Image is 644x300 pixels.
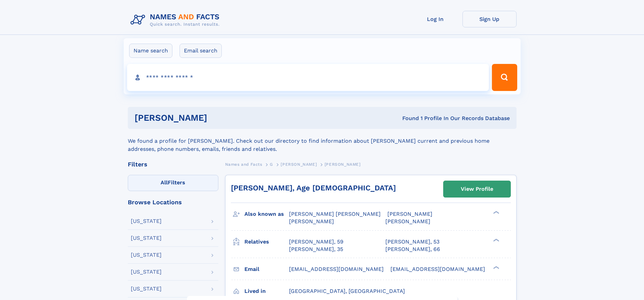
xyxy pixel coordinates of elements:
[492,210,500,215] div: ❯
[127,64,489,91] input: search input
[492,265,500,270] div: ❯
[244,208,289,220] h3: Also known as
[385,218,430,225] span: [PERSON_NAME]
[444,181,510,197] a: View Profile
[128,161,218,167] div: Filters
[281,162,317,167] span: [PERSON_NAME]
[289,246,343,253] a: [PERSON_NAME], 35
[305,115,510,122] div: Found 1 Profile In Our Records Database
[244,263,289,275] h3: Email
[244,236,289,248] h3: Relatives
[270,162,273,167] span: G
[180,44,222,58] label: Email search
[128,129,517,153] div: We found a profile for [PERSON_NAME]. Check out our directory to find information about [PERSON_N...
[225,160,262,168] a: Names and Facts
[408,11,462,27] a: Log In
[128,175,218,191] label: Filters
[161,179,168,186] span: All
[289,266,384,272] span: [EMAIL_ADDRESS][DOMAIN_NAME]
[131,269,162,275] div: [US_STATE]
[492,64,517,91] button: Search Button
[131,218,162,224] div: [US_STATE]
[281,160,317,168] a: [PERSON_NAME]
[128,199,218,205] div: Browse Locations
[385,238,439,246] a: [PERSON_NAME], 53
[289,218,334,225] span: [PERSON_NAME]
[131,252,162,258] div: [US_STATE]
[131,286,162,292] div: [US_STATE]
[129,44,172,58] label: Name search
[289,211,381,217] span: [PERSON_NAME] [PERSON_NAME]
[289,288,405,294] span: [GEOGRAPHIC_DATA], [GEOGRAPHIC_DATA]
[244,285,289,297] h3: Lived in
[325,162,361,167] span: [PERSON_NAME]
[135,114,305,122] h1: [PERSON_NAME]
[462,11,517,27] a: Sign Up
[461,181,493,197] div: View Profile
[390,266,485,272] span: [EMAIL_ADDRESS][DOMAIN_NAME]
[270,160,273,168] a: G
[387,211,432,217] span: [PERSON_NAME]
[289,238,343,246] a: [PERSON_NAME], 59
[128,11,225,29] img: Logo Names and Facts
[231,184,396,192] a: [PERSON_NAME], Age [DEMOGRAPHIC_DATA]
[385,246,440,253] a: [PERSON_NAME], 66
[131,235,162,241] div: [US_STATE]
[492,238,500,242] div: ❯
